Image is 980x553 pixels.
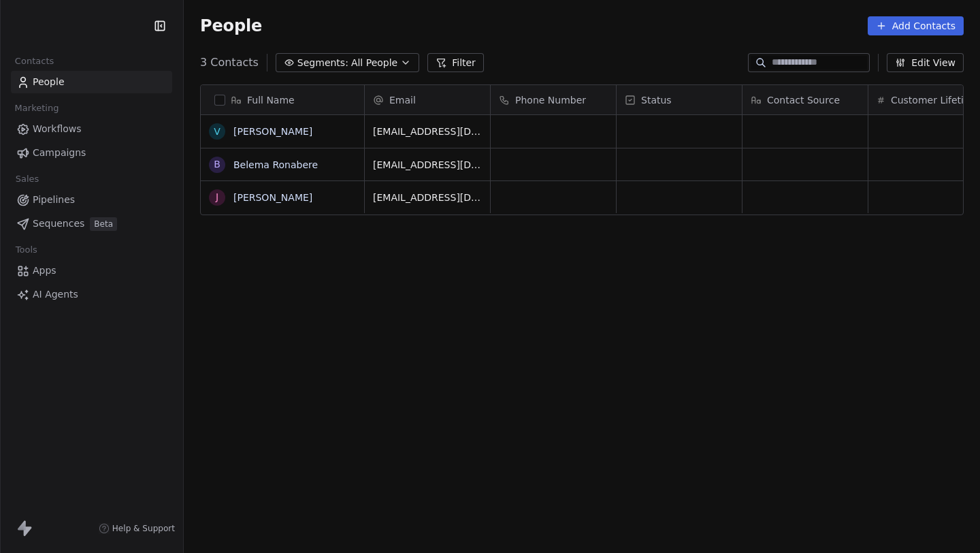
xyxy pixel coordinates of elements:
span: Help & Support [112,523,175,534]
a: AI Agents [11,283,172,306]
a: Pipelines [11,189,172,211]
button: Add Contacts [868,16,964,35]
a: People [11,71,172,93]
span: People [200,16,262,36]
div: B [214,157,220,172]
span: Contact Source [767,93,840,107]
span: Sequences [33,217,84,231]
span: Phone Number [515,93,586,107]
span: [EMAIL_ADDRESS][DOMAIN_NAME] [373,191,482,204]
span: People [33,75,65,89]
div: Email [365,85,490,114]
span: All People [351,56,397,70]
span: 3 Contacts [200,54,259,71]
div: Phone Number [491,85,616,114]
a: SequencesBeta [11,212,172,235]
div: grid [201,115,365,539]
span: [EMAIL_ADDRESS][DOMAIN_NAME] [373,158,482,172]
span: Tools [10,240,43,260]
div: Status [617,85,742,114]
span: Workflows [33,122,82,136]
span: [EMAIL_ADDRESS][DOMAIN_NAME] [373,125,482,138]
a: Belema Ronabere [233,159,318,170]
button: Filter [427,53,484,72]
a: Workflows [11,118,172,140]
span: Campaigns [33,146,86,160]
span: Email [389,93,416,107]
a: [PERSON_NAME] [233,192,312,203]
a: Campaigns [11,142,172,164]
a: [PERSON_NAME] [233,126,312,137]
span: Contacts [9,51,60,72]
span: Pipelines [33,193,75,207]
span: Status [641,93,672,107]
span: Marketing [9,98,65,118]
button: Edit View [887,53,964,72]
div: J [216,190,218,204]
div: Full Name [201,85,364,114]
div: Contact Source [742,85,868,114]
a: Help & Support [99,523,175,534]
span: Full Name [247,93,295,107]
div: V [214,125,220,139]
a: Apps [11,259,172,282]
span: Segments: [297,56,348,70]
span: Sales [10,169,45,189]
span: AI Agents [33,287,78,302]
span: Apps [33,264,56,278]
span: Beta [90,217,117,231]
